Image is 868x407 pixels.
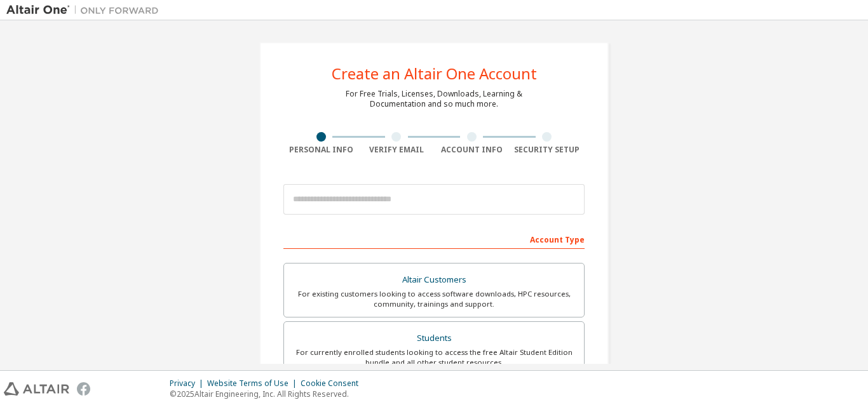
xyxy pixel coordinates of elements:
div: Altair Customers [292,271,576,289]
div: Privacy [170,378,207,389]
div: Students [292,330,576,347]
img: Altair One [6,4,165,17]
div: Website Terms of Use [207,378,301,389]
div: Cookie Consent [301,378,366,389]
div: For Free Trials, Licenses, Downloads, Learning & Documentation and so much more. [346,89,522,109]
div: Personal Info [283,145,359,155]
div: Account Type [283,229,585,249]
div: Account Info [434,145,510,155]
div: Verify Email [359,145,435,155]
div: Create an Altair One Account [332,66,537,81]
img: facebook.svg [77,382,90,396]
img: altair_logo.svg [4,382,69,396]
p: © 2025 Altair Engineering, Inc. All Rights Reserved. [170,389,366,399]
div: For currently enrolled students looking to access the free Altair Student Edition bundle and all ... [292,347,576,368]
div: For existing customers looking to access software downloads, HPC resources, community, trainings ... [292,289,576,309]
div: Security Setup [510,145,585,155]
